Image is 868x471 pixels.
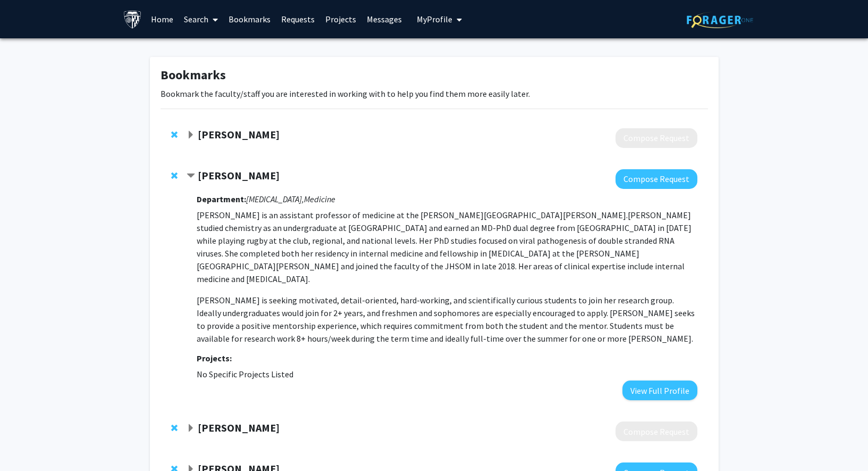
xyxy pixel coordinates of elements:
[616,169,697,189] button: Compose Request to Annie Antar
[146,1,179,38] a: Home
[187,424,195,433] span: Expand Andy Pekosz Bookmark
[171,130,178,139] span: Remove Laeben Lester from bookmarks
[187,172,195,180] span: Contract Annie Antar Bookmark
[246,194,304,204] i: [MEDICAL_DATA],
[197,295,695,344] span: [PERSON_NAME] is seeking motivated, detail-oriented, hard-working, and scientifically curious stu...
[198,128,280,141] strong: [PERSON_NAME]
[197,209,697,285] p: [PERSON_NAME] is an assistant professor of medicine at the [PERSON_NAME][GEOGRAPHIC_DATA][PERSON_...
[616,422,697,441] button: Compose Request to Andy Pekosz
[8,423,45,463] iframe: Chat
[198,169,280,182] strong: [PERSON_NAME]
[161,87,708,100] p: Bookmark the faculty/staff you are interested in working with to help you find them more easily l...
[320,1,361,38] a: Projects
[197,353,232,363] strong: Projects:
[161,68,708,83] h1: Bookmarks
[171,424,178,432] span: Remove Andy Pekosz from bookmarks
[276,1,320,38] a: Requests
[687,12,753,28] img: ForagerOne Logo
[304,194,335,204] i: Medicine
[197,369,293,379] span: No Specific Projects Listed
[616,128,697,148] button: Compose Request to Laeben Lester
[198,421,280,434] strong: [PERSON_NAME]
[171,171,178,180] span: Remove Annie Antar from bookmarks
[361,1,407,38] a: Messages
[123,10,142,29] img: Johns Hopkins University Logo
[622,381,697,400] button: View Full Profile
[179,1,223,38] a: Search
[197,194,246,204] strong: Department:
[197,210,692,284] span: [PERSON_NAME] studied chemistry as an undergraduate at [GEOGRAPHIC_DATA] and earned an MD-PhD dua...
[223,1,276,38] a: Bookmarks
[417,14,452,24] span: My Profile
[187,131,195,139] span: Expand Laeben Lester Bookmark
